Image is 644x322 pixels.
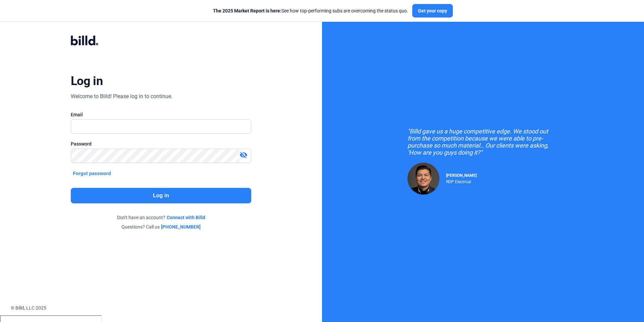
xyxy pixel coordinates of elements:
button: Log in [71,188,251,203]
div: Log in [71,74,103,88]
div: RDP Electrical [446,178,477,184]
div: Don't have an account? [71,214,251,221]
div: Questions? Call us [71,224,251,230]
div: Password [71,140,251,147]
button: Get your copy [412,4,453,17]
div: "Billd gave us a huge competitive edge. We stood out from the competition because we were able to... [408,128,558,156]
span: The 2025 Market Report is here: [213,8,281,13]
a: [PHONE_NUMBER] [161,224,201,230]
a: Connect with Billd [167,214,205,221]
mat-icon: visibility_off [239,151,248,159]
div: See how top-performing subs are overcoming the status quo. [213,7,408,14]
button: Forgot password [71,170,113,177]
img: Raul Pacheco [408,163,439,195]
span: [PERSON_NAME] [446,173,477,178]
div: Email [71,111,251,118]
div: Welcome to Billd! Please log in to continue. [71,92,172,100]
